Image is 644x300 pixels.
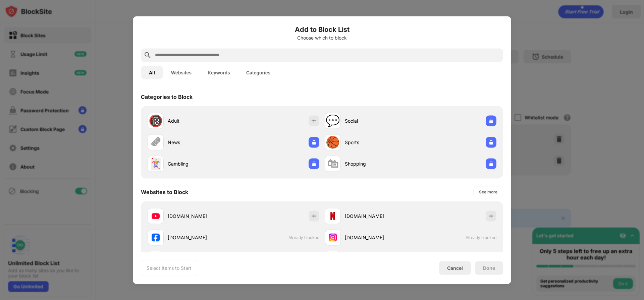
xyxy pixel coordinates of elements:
div: 🃏 [149,157,163,171]
span: Already blocked [288,235,319,240]
div: Gambling [168,160,233,167]
img: favicons [152,212,160,220]
div: Social [345,117,411,124]
div: 💬 [326,114,340,128]
div: 🛍 [327,157,338,171]
img: favicons [329,212,337,220]
div: [DOMAIN_NAME] [345,234,411,241]
div: Choose which to block [141,35,503,40]
img: search.svg [144,51,152,59]
div: Categories to Block [141,93,193,100]
div: Websites to Block [141,188,188,195]
div: News [168,139,233,146]
div: 🏀 [326,135,340,149]
div: Sports [345,139,411,146]
button: Websites [163,66,200,79]
button: Keywords [200,66,238,79]
h6: Add to Block List [141,24,503,34]
button: All [141,66,163,79]
div: Select Items to Start [147,264,192,271]
img: favicons [329,233,337,241]
img: favicons [152,233,160,241]
button: Categories [238,66,278,79]
div: [DOMAIN_NAME] [345,213,411,220]
div: See more [479,188,497,195]
div: [DOMAIN_NAME] [168,234,233,241]
div: 🗞 [150,135,161,149]
div: Adult [168,117,233,124]
div: Cancel [447,265,463,271]
div: [DOMAIN_NAME] [168,213,233,220]
span: Already blocked [466,235,496,240]
div: Done [483,265,495,271]
div: 🔞 [149,114,163,128]
div: Shopping [345,160,411,167]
